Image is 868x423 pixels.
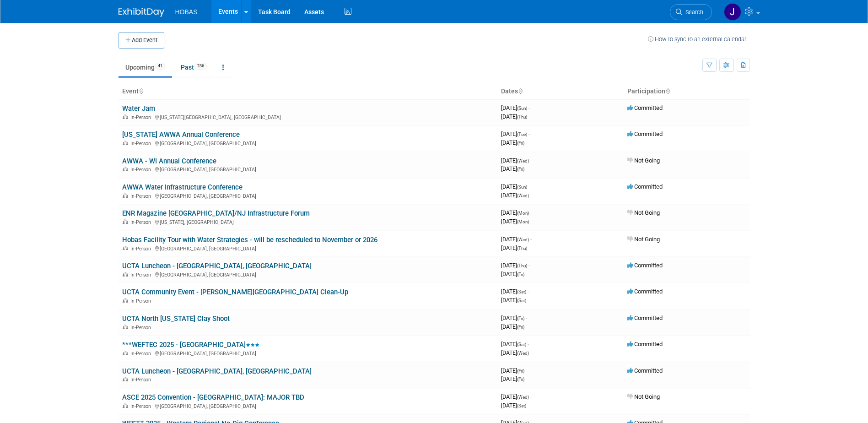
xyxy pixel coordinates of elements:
img: In-Person Event [123,325,128,329]
a: Upcoming41 [119,59,172,76]
span: (Thu) [517,263,527,268]
div: [GEOGRAPHIC_DATA], [GEOGRAPHIC_DATA] [122,165,494,173]
span: [DATE] [501,402,526,409]
div: [GEOGRAPHIC_DATA], [GEOGRAPHIC_DATA] [122,139,494,146]
img: In-Person Event [123,246,128,250]
span: (Wed) [517,237,529,242]
span: - [526,367,527,374]
span: - [526,315,527,321]
span: (Fri) [517,272,524,277]
span: (Sun) [517,184,527,190]
span: In-Person [130,219,154,225]
span: Not Going [627,393,660,400]
span: [DATE] [501,218,529,225]
span: Committed [627,341,663,347]
span: (Sat) [517,289,526,294]
span: In-Person [130,193,154,199]
img: In-Person Event [123,377,128,381]
span: [DATE] [501,262,530,269]
a: UCTA Community Event - [PERSON_NAME][GEOGRAPHIC_DATA] Clean-Up [122,288,348,296]
span: [DATE] [501,192,529,199]
span: In-Person [130,272,154,278]
img: In-Person Event [123,141,128,145]
span: 41 [155,63,165,70]
span: Not Going [627,157,660,164]
img: In-Person Event [123,114,128,119]
div: [GEOGRAPHIC_DATA], [GEOGRAPHIC_DATA] [122,244,494,252]
span: (Wed) [517,158,529,163]
img: In-Person Event [123,403,128,408]
span: (Tue) [517,132,527,137]
span: In-Person [130,325,154,331]
a: Sort by Event Name [139,87,143,95]
img: In-Person Event [123,272,128,277]
span: - [528,341,529,347]
span: In-Person [130,351,154,357]
span: [DATE] [501,297,526,304]
span: (Mon) [517,219,529,224]
div: [US_STATE][GEOGRAPHIC_DATA], [GEOGRAPHIC_DATA] [122,113,494,120]
span: - [528,288,529,295]
span: [DATE] [501,157,532,164]
span: [DATE] [501,375,524,382]
a: Sort by Participation Type [665,87,670,95]
img: In-Person Event [123,351,128,355]
span: Committed [627,130,663,137]
img: In-Person Event [123,167,128,171]
a: Hobas Facility Tour with Water Strategies - will be rescheduled to November or 2026 [122,236,377,244]
th: Participation [624,84,750,99]
span: In-Person [130,246,154,252]
span: [DATE] [501,341,529,347]
span: [DATE] [501,244,527,251]
span: (Wed) [517,351,529,356]
span: (Fri) [517,167,524,172]
span: In-Person [130,298,154,304]
img: In-Person Event [123,193,128,198]
span: In-Person [130,167,154,173]
span: [DATE] [501,323,524,330]
div: [GEOGRAPHIC_DATA], [GEOGRAPHIC_DATA] [122,192,494,199]
a: UCTA Luncheon - [GEOGRAPHIC_DATA], [GEOGRAPHIC_DATA] [122,367,312,375]
span: (Fri) [517,325,524,330]
a: Past236 [174,59,214,76]
span: Committed [627,183,663,190]
span: [DATE] [501,165,524,172]
span: (Wed) [517,395,529,400]
a: How to sync to an external calendar... [648,36,750,43]
span: In-Person [130,141,154,146]
span: (Thu) [517,246,527,251]
a: UCTA North [US_STATE] Clay Shoot [122,315,230,323]
span: - [528,262,530,269]
span: - [530,393,532,400]
a: ***WEFTEC 2025 - [GEOGRAPHIC_DATA] [122,341,259,349]
span: (Thu) [517,114,527,119]
a: [US_STATE] AWWA Annual Conference [122,130,240,139]
img: ExhibitDay [119,8,164,17]
span: (Sat) [517,342,526,347]
th: Dates [497,84,624,99]
span: (Fri) [517,377,524,382]
span: (Fri) [517,316,524,321]
span: - [528,104,530,111]
span: [DATE] [501,315,527,321]
span: In-Person [130,377,154,383]
a: Search [670,4,712,20]
span: [DATE] [501,288,529,295]
span: [DATE] [501,139,524,146]
a: ENR Magazine [GEOGRAPHIC_DATA]/NJ Infrastructure Forum [122,209,310,217]
div: [GEOGRAPHIC_DATA], [GEOGRAPHIC_DATA] [122,402,494,409]
span: Not Going [627,209,660,216]
span: (Sat) [517,298,526,303]
span: - [528,130,530,137]
span: 236 [194,63,207,70]
button: Add Event [119,32,164,49]
span: Committed [627,104,663,111]
img: Jamie Coe [724,3,741,21]
div: [GEOGRAPHIC_DATA], [GEOGRAPHIC_DATA] [122,349,494,357]
img: In-Person Event [123,298,128,303]
span: [DATE] [501,130,530,137]
a: ASCE 2025 Convention - [GEOGRAPHIC_DATA]: MAJOR TBD [122,393,304,401]
span: [DATE] [501,183,530,190]
span: [DATE] [501,209,532,216]
span: (Fri) [517,141,524,146]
